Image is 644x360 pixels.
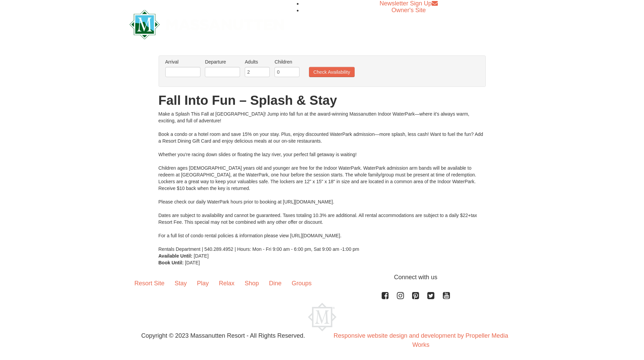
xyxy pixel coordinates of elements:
[129,273,170,294] a: Resort Site
[159,111,486,253] div: Make a Splash This Fall at [GEOGRAPHIC_DATA]! Jump into fall fun at the award-winning Massanutten...
[205,58,240,65] label: Departure
[245,58,270,65] label: Adults
[159,253,193,259] strong: Available Until:
[391,7,426,14] a: Owner's Site
[264,273,287,294] a: Dine
[129,273,515,282] p: Connect with us
[185,260,200,265] span: [DATE]
[159,94,486,107] h1: Fall Into Fun – Splash & Stay
[170,273,192,294] a: Stay
[275,58,300,65] label: Children
[192,273,214,294] a: Play
[334,332,508,348] a: Responsive website design and development by Propeller Media Works
[194,253,209,259] span: [DATE]
[129,16,284,31] a: Massanutten Resort
[214,273,240,294] a: Relax
[309,67,355,77] button: Check Availability
[240,273,264,294] a: Shop
[159,260,184,265] strong: Book Until:
[124,331,322,340] p: Copyright © 2023 Massanutten Resort - All Rights Reserved.
[287,273,317,294] a: Groups
[129,10,284,39] img: Massanutten Resort Logo
[165,58,200,65] label: Arrival
[308,303,336,331] img: Massanutten Resort Logo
